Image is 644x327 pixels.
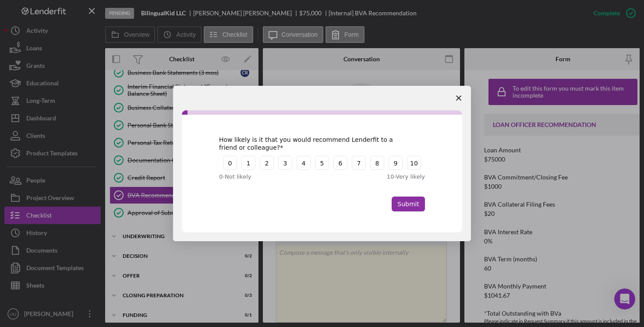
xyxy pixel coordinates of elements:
button: 2 [260,156,274,170]
div: How likely is it that you would recommend Lenderfit to a friend or colleague? [219,136,412,151]
span: Close survey [446,86,471,110]
button: 0 [223,156,237,170]
button: 10 [407,156,421,170]
button: 5 [315,156,329,170]
div: 0 - Not likely [219,172,298,181]
button: 1 [241,156,255,170]
button: 8 [370,156,384,170]
button: 4 [297,156,311,170]
button: 7 [352,156,366,170]
button: 3 [278,156,292,170]
button: 6 [333,156,347,170]
div: 10 - Very likely [346,172,425,181]
button: Submit [392,197,425,211]
button: 9 [389,156,403,170]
